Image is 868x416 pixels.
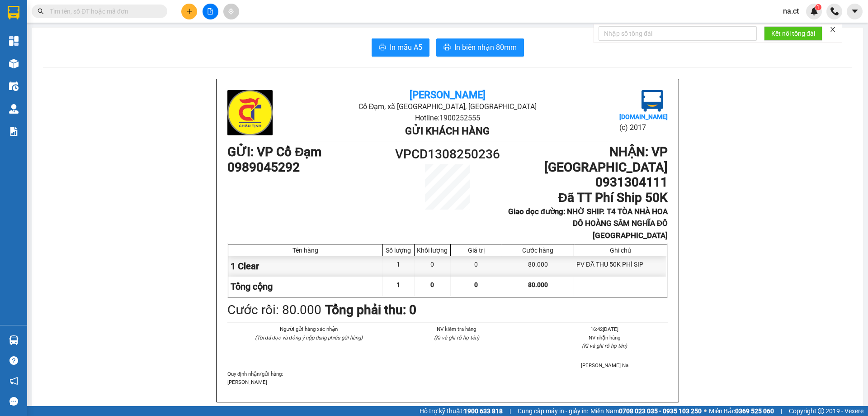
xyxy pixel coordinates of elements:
[704,409,707,413] span: ⚪️
[410,89,486,100] b: [PERSON_NAME]
[393,325,519,333] li: NV kiểm tra hàng
[9,104,19,114] img: warehouse-icon
[231,281,273,292] span: Tổng cộng
[228,8,234,14] span: aim
[508,207,668,240] b: Giao dọc đường: NHỜ SHIP. T4 TÒA NHÀ HOA DÔ HOÀNG SÂM NGHĨA ĐÔ [GEOGRAPHIC_DATA]
[576,247,665,254] div: Ghi chú
[301,101,594,112] li: Cổ Đạm, xã [GEOGRAPHIC_DATA], [GEOGRAPHIC_DATA]
[227,300,321,320] div: Cước rồi : 80.000
[503,175,668,190] h1: 0931304111
[227,378,668,386] p: [PERSON_NAME]
[430,281,434,288] span: 0
[379,43,386,52] span: printer
[223,4,239,19] button: aim
[815,4,821,10] sup: 1
[405,125,490,137] b: Gửi khách hàng
[453,247,500,254] div: Giá trị
[9,127,19,136] img: solution-icon
[709,406,774,416] span: Miền Bắc
[619,113,668,120] b: [DOMAIN_NAME]
[509,406,511,416] span: |
[599,26,757,41] input: Nhập số tổng đài
[505,247,571,254] div: Cước hàng
[372,38,429,57] button: printerIn mẫu A5
[203,4,218,19] button: file-add
[231,247,380,254] div: Tên hàng
[776,5,806,17] span: na.ct
[227,370,668,386] div: Quy định nhận/gửi hàng :
[464,407,503,415] strong: 1900 633 818
[771,29,815,38] span: Kết nối tổng đài
[542,325,668,333] li: 16:42[DATE]
[9,377,18,385] span: notification
[830,7,839,15] img: phone-icon
[619,407,702,415] strong: 0708 023 035 - 0935 103 250
[325,302,416,317] b: Tổng phải thu: 0
[9,36,19,46] img: dashboard-icon
[443,43,451,52] span: printer
[436,38,524,57] button: printerIn biên nhận 80mm
[390,42,422,53] span: In mẫu A5
[38,8,44,14] span: search
[454,42,517,53] span: In biên nhận 80mm
[847,4,863,19] button: caret-down
[227,90,273,135] img: logo.jpg
[590,406,702,416] span: Miền Nam
[417,247,448,254] div: Khối lượng
[735,407,774,415] strong: 0369 525 060
[415,256,451,277] div: 0
[181,4,197,19] button: plus
[50,6,156,16] input: Tìm tên, số ĐT hoặc mã đơn
[810,7,818,15] img: icon-new-feature
[764,26,822,41] button: Kết nối tổng đài
[503,190,668,206] h1: Đã TT Phí Ship 50K
[9,335,19,345] img: warehouse-icon
[420,406,503,416] span: Hỗ trợ kỹ thuật:
[619,122,668,133] li: (c) 2017
[818,408,824,414] span: copyright
[518,406,588,416] span: Cung cấp máy in - giấy in:
[245,325,372,333] li: Người gửi hàng xác nhận
[542,334,668,342] li: NV nhận hàng
[474,281,478,288] span: 0
[502,256,574,277] div: 80.000
[228,256,383,277] div: 1 Clear
[301,112,594,124] li: Hotline: 1900252555
[9,356,18,365] span: question-circle
[781,406,782,416] span: |
[434,335,479,341] i: (Kí và ghi rõ họ tên)
[582,343,627,349] i: (Kí và ghi rõ họ tên)
[227,160,392,175] h1: 0989045292
[383,256,415,277] div: 1
[8,6,19,19] img: logo-vxr
[851,7,859,15] span: caret-down
[227,144,321,159] b: GỬI : VP Cổ Đạm
[9,81,19,91] img: warehouse-icon
[816,4,820,10] span: 1
[542,361,668,369] li: [PERSON_NAME] Na
[451,256,502,277] div: 0
[255,335,363,341] i: (Tôi đã đọc và đồng ý nộp dung phiếu gửi hàng)
[544,144,668,175] b: NHẬN : VP [GEOGRAPHIC_DATA]
[392,144,503,164] h1: VPCD1308250236
[385,247,412,254] div: Số lượng
[528,281,548,288] span: 80.000
[642,90,663,112] img: logo.jpg
[9,397,18,406] span: message
[207,8,213,14] span: file-add
[9,59,19,68] img: warehouse-icon
[574,256,667,277] div: PV ĐÃ THU 50K PHÍ SIP
[186,8,193,14] span: plus
[830,26,836,33] span: close
[396,281,400,288] span: 1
